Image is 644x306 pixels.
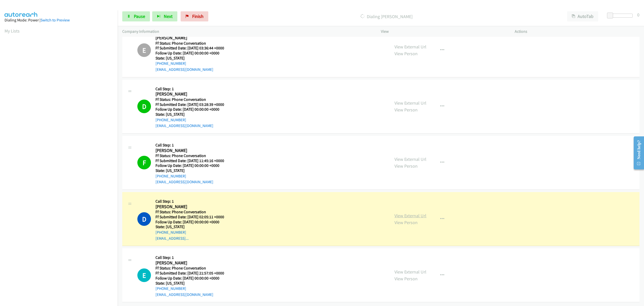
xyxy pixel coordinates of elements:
[134,13,145,19] span: Pause
[155,61,186,66] a: [PHONE_NUMBER]
[155,163,230,168] h5: Follow Up Date: [DATE] 00:00:00 +0000
[155,46,230,51] h5: Ff Submitted Date: [DATE] 03:36:44 +0000
[394,156,426,162] a: View External Url
[381,28,506,35] p: View
[394,100,426,106] a: View External Url
[155,168,230,173] h5: State: [US_STATE]
[155,174,186,178] a: [PHONE_NUMBER]
[192,13,204,19] span: Finish
[181,11,208,21] a: Finish
[155,220,230,225] h5: Follow Up Date: [DATE] 00:00:00 +0000
[155,271,230,276] h5: Ff Submitted Date: [DATE] 21:57:05 +0000
[137,43,151,57] h1: E
[637,11,639,18] div: 0
[394,269,426,275] a: View External Url
[394,44,426,50] a: View External Url
[41,18,70,22] a: Switch to Preview
[155,179,213,184] a: [EMAIL_ADDRESS][DOMAIN_NAME]
[155,286,186,291] a: [PHONE_NUMBER]
[394,163,418,169] a: View Person
[155,236,189,241] a: [EMAIL_ADDRESS]...
[155,199,230,204] h5: Call Step: 1
[122,11,150,21] a: Pause
[155,86,230,91] h5: Call Step: 1
[155,56,230,61] h5: State: [US_STATE]
[5,17,113,23] div: Dialing Mode: Power |
[215,13,558,20] p: Dialing [PERSON_NAME]
[394,51,418,56] a: View Person
[394,107,418,113] a: View Person
[155,255,230,260] h5: Call Step: 1
[155,107,230,112] h5: Follow Up Date: [DATE] 00:00:00 +0000
[155,112,230,117] h5: State: [US_STATE]
[5,28,20,34] a: My Lists
[155,292,213,297] a: [EMAIL_ADDRESS][DOMAIN_NAME]
[630,133,644,173] iframe: Resource Center
[155,158,230,163] h5: Ff Submitted Date: [DATE] 11:45:16 +0000
[394,276,418,282] a: View Person
[394,220,418,225] a: View Person
[155,230,186,235] a: [PHONE_NUMBER]
[155,204,230,210] h2: [PERSON_NAME]
[155,117,186,122] a: [PHONE_NUMBER]
[152,11,177,21] button: Next
[155,41,230,46] h5: Ff Status: Phone Conversation
[155,148,230,154] h2: [PERSON_NAME]
[155,67,213,72] a: [EMAIL_ADDRESS][DOMAIN_NAME]
[155,209,230,215] h5: Ff Status: Phone Conversation
[122,28,372,35] p: Company Information
[610,14,633,18] div: Delay between calls (in seconds)
[155,215,230,220] h5: Ff Submitted Date: [DATE] 02:05:11 +0000
[155,51,230,56] h5: Follow Up Date: [DATE] 00:00:00 +0000
[394,213,426,219] a: View External Url
[155,276,230,281] h5: Follow Up Date: [DATE] 00:00:00 +0000
[155,224,230,229] h5: State: [US_STATE]
[567,11,598,21] button: AutoTab
[155,153,230,158] h5: Ff Status: Phone Conversation
[137,268,151,282] div: The call is yet to be attempted
[155,97,230,102] h5: Ff Status: Phone Conversation
[137,212,151,226] h1: D
[515,28,639,35] p: Actions
[137,100,151,113] h1: D
[155,266,230,271] h5: Ff Status: Phone Conversation
[155,91,230,97] h2: [PERSON_NAME]
[164,13,173,19] span: Next
[155,260,230,266] h2: [PERSON_NAME]
[137,156,151,169] h1: F
[155,143,230,148] h5: Call Step: 1
[137,268,151,282] h1: E
[155,35,230,41] h2: [PERSON_NAME]
[155,123,213,128] a: [EMAIL_ADDRESS][DOMAIN_NAME]
[155,102,230,107] h5: Ff Submitted Date: [DATE] 03:28:39 +0000
[5,39,118,278] iframe: Dialpad
[155,281,230,286] h5: State: [US_STATE]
